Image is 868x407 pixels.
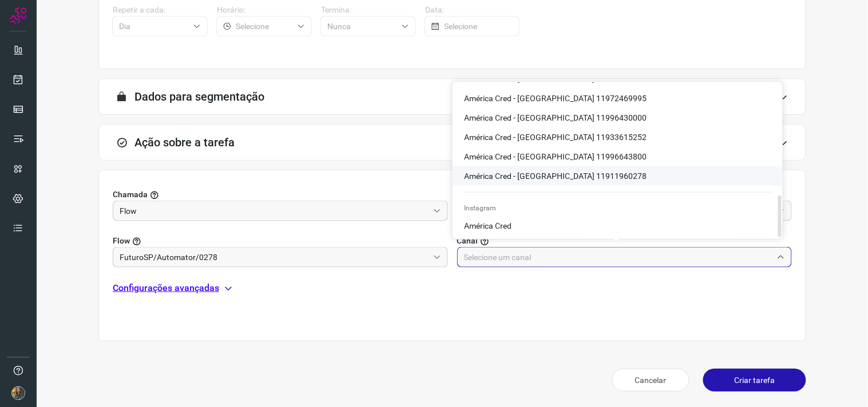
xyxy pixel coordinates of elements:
span: América Cred [464,222,512,231]
input: Selecione [119,17,188,36]
span: América Cred - [GEOGRAPHIC_DATA] 19997388787 [464,74,647,83]
h3: Dados para segmentação [134,90,264,103]
img: Logo [10,7,27,24]
input: Você precisa criar/selecionar um Projeto. [120,248,429,267]
label: Termina: [321,4,416,16]
span: América Cred - [GEOGRAPHIC_DATA] 11996430000 [464,113,647,122]
span: América Cred - [GEOGRAPHIC_DATA] 11972469995 [464,94,647,103]
input: Selecione [236,17,292,36]
input: Selecione [444,17,513,36]
li: Instagram [453,199,783,217]
span: América Cred - [GEOGRAPHIC_DATA] 11911960278 [464,171,647,181]
img: 7a73bbd33957484e769acd1c40d0590e.JPG [11,386,25,400]
input: Selecionar projeto [120,201,429,221]
label: Horário: [217,4,312,16]
span: América Cred - [GEOGRAPHIC_DATA] 11933615252 [464,133,647,142]
label: Repetir a cada: [113,4,208,16]
input: Selecione [327,17,397,36]
span: Canal [457,235,478,247]
span: Flow [113,235,130,247]
button: Cancelar [612,369,689,392]
label: Data: [425,4,520,16]
input: Selecione um canal [464,248,773,267]
button: Criar tarefa [703,369,806,392]
h3: Ação sobre a tarefa [134,135,235,149]
p: Configurações avançadas [113,281,219,295]
span: Chamada [113,189,148,201]
span: América Cred - [GEOGRAPHIC_DATA] 11996643800 [464,152,647,161]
